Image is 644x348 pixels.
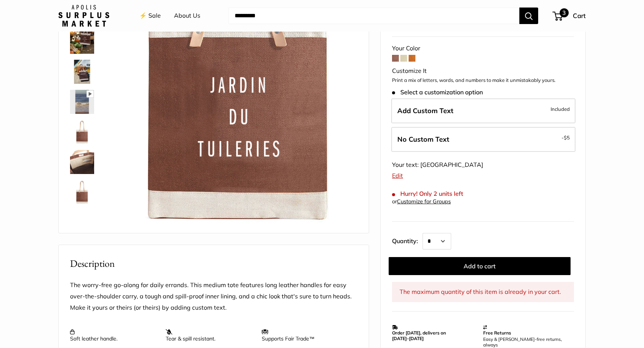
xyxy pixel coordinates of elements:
[392,43,574,54] div: Your Color
[392,231,423,250] label: Quantity:
[483,330,511,336] strong: Free Returns
[392,190,463,197] span: Hurry! Only 2 units left
[174,10,200,21] a: About Us
[70,90,94,114] img: Market Tote in Mustang
[392,161,483,168] span: Your text: [GEOGRAPHIC_DATA]
[573,12,586,20] span: Cart
[392,330,446,341] strong: Order [DATE], delivers on [DATE]–[DATE]
[69,16,96,55] a: Market Tote in Mustang
[70,328,158,342] p: Soft leather handle.
[392,65,574,77] div: Customize It
[69,88,96,115] a: Market Tote in Mustang
[392,197,451,207] div: or
[70,280,357,313] p: The worry-free go-along for daily errands. This medium tote features long leather handles for eas...
[70,180,94,204] img: Market Tote in Mustang
[551,104,570,113] span: Included
[69,148,96,176] a: Market Tote in Mustang
[389,257,571,275] button: Add to cart
[562,133,570,142] span: -
[262,328,350,342] p: Supports Fair Trade™
[70,120,94,144] img: Market Tote in Mustang
[391,98,575,123] label: Add Custom Text
[70,18,94,54] img: Market Tote in Mustang
[166,328,254,342] p: Tear & spill resistant.
[70,150,94,174] img: Market Tote in Mustang
[519,8,538,24] button: Search
[483,336,571,348] p: Easy & [PERSON_NAME]-free returns, always
[70,256,357,271] h2: Description
[564,135,570,141] span: $5
[553,10,586,22] a: 3 Cart
[392,77,574,84] p: Print a mix of letters, words, and numbers to make it unmistakably yours.
[397,106,453,115] span: Add Custom Text
[69,58,96,85] a: Market Tote in Mustang
[392,89,483,96] span: Select a customization option
[139,10,161,21] a: ⚡️ Sale
[229,8,519,24] input: Search...
[397,198,451,205] a: Customize for Groups
[392,172,403,179] a: Edit
[70,60,94,84] img: Market Tote in Mustang
[69,179,96,206] a: Market Tote in Mustang
[391,127,575,152] label: Leave Blank
[560,8,569,17] span: 3
[397,135,449,144] span: No Custom Text
[58,5,109,27] img: Apolis: Surplus Market
[392,282,574,302] p: The maximum quantity of this item is already in your cart.
[69,118,96,145] a: Market Tote in Mustang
